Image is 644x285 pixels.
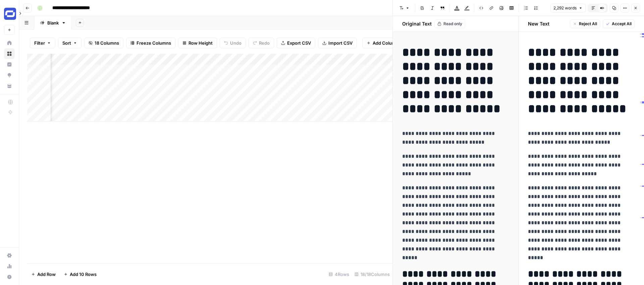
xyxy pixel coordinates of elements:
button: Redo [249,38,274,48]
a: Home [4,38,15,48]
span: Redo [259,40,270,46]
a: Insights [4,59,15,70]
span: Reject All [579,21,597,27]
a: Blank [34,16,72,30]
span: Add Row [37,271,56,278]
span: Export CSV [287,40,311,46]
div: 18/18 Columns [352,269,392,280]
span: Filter [34,40,45,46]
img: Synthesia Logo [4,8,16,20]
button: Undo [220,38,246,48]
button: Row Height [178,38,217,48]
span: Add 10 Rows [70,271,97,278]
button: Freeze Columns [126,38,175,48]
button: Workspace: Synthesia [4,5,15,22]
button: 18 Columns [84,38,123,48]
span: Row Height [189,40,213,46]
button: Reject All [570,19,600,28]
button: Sort [58,38,82,48]
span: Accept All [612,21,632,27]
span: Freeze Columns [137,40,171,46]
span: 18 Columns [95,40,119,46]
span: 2,292 words [553,5,577,11]
div: 4 Rows [326,269,352,280]
button: Import CSV [318,38,357,48]
button: Accept All [603,19,635,28]
a: Usage [4,261,15,272]
button: Add 10 Rows [60,269,101,280]
h2: New Text [528,20,549,27]
button: Add Column [362,38,403,48]
div: Blank [47,19,59,26]
button: Help + Support [4,272,15,282]
a: Opportunities [4,70,15,81]
button: 2,292 words [550,4,586,12]
span: Undo [230,40,241,46]
span: Import CSV [328,40,353,46]
a: Your Data [4,81,15,91]
span: Read only [443,21,462,27]
span: Add Column [373,40,398,46]
a: Settings [4,250,15,261]
button: Filter [30,38,55,48]
button: Export CSV [277,38,315,48]
h2: Original Text [398,20,432,27]
span: Sort [62,40,71,46]
a: Browse [4,48,15,59]
button: Add Row [27,269,60,280]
